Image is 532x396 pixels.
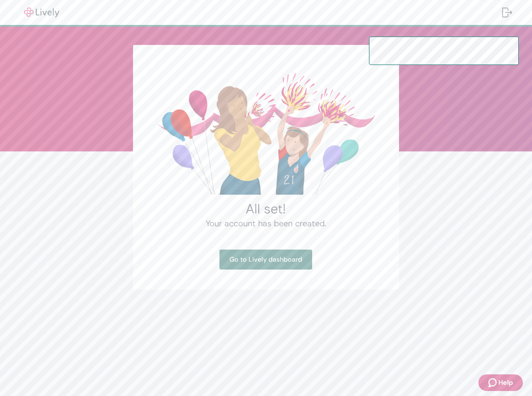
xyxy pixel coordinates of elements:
[219,250,312,270] a: Go to Lively dashboard
[18,7,65,17] img: Lively
[495,2,519,22] button: Log out
[498,378,513,388] span: Help
[488,378,498,388] svg: Zendesk support icon
[478,374,523,391] button: Zendesk support iconHelp
[153,217,379,230] h4: Your account has been created.
[153,200,379,217] h2: All set!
